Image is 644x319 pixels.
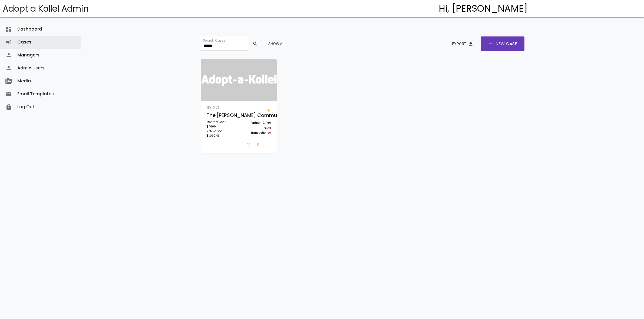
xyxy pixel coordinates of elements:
p: Failed Transactions [242,126,271,135]
span: 0 [269,131,271,135]
p: ID: 271 [207,104,236,111]
p: Partner ID: 460 [242,120,271,126]
button: Show All [264,39,291,49]
span: file_download [468,39,474,49]
p: 27% Raised $1,090.46 [207,129,236,138]
button: search [248,39,261,49]
a: ID: 271 The [PERSON_NAME] Community Monthly Goal: $4000 27% Raised $1,090.46 [204,104,239,141]
span: add [488,36,494,51]
a: View [243,141,253,150]
a: Partner ID: 460 Failed Transactions0 [239,104,274,138]
i: lock [5,100,12,113]
span: search [253,39,258,49]
p: The [PERSON_NAME] Community [207,111,236,120]
i: perm_media [5,75,12,88]
button: Exportfile_download [448,39,478,49]
i: dashboard [5,23,12,36]
a: Log In [262,141,273,150]
a: addNew Case [481,36,524,51]
p: Monthly Goal: $4000 [207,120,236,129]
i: campaign [5,36,12,49]
a: Edit [253,141,263,150]
i: person [5,49,12,62]
i: email [5,88,12,100]
i: person [5,62,12,75]
img: logonobg.png [201,59,277,102]
h4: Hi, [PERSON_NAME] [439,4,528,14]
